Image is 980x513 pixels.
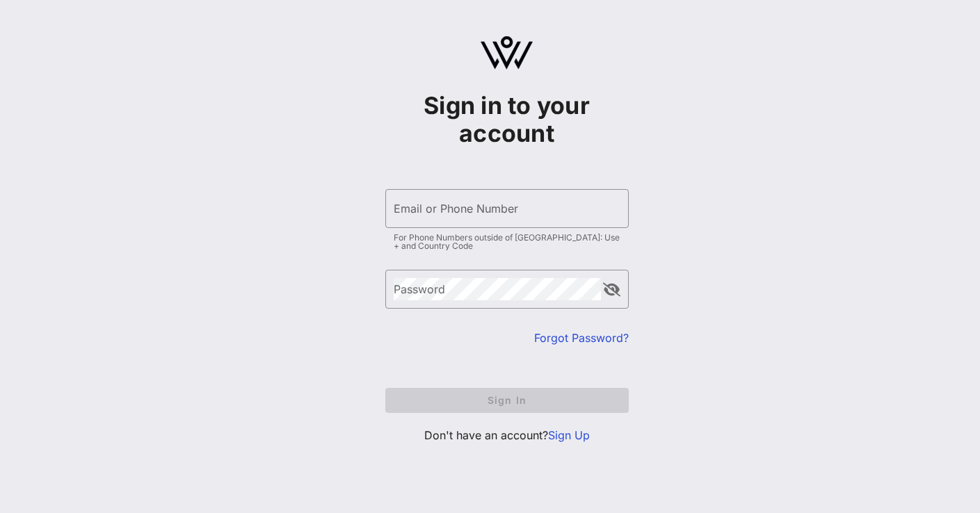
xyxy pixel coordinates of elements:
[534,331,629,345] a: Forgot Password?
[548,428,590,442] a: Sign Up
[385,92,629,147] h1: Sign in to your account
[385,427,629,443] p: Don't have an account?
[603,283,620,297] button: append icon
[394,234,620,250] div: For Phone Numbers outside of [GEOGRAPHIC_DATA]: Use + and Country Code
[481,36,533,70] img: logo.svg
